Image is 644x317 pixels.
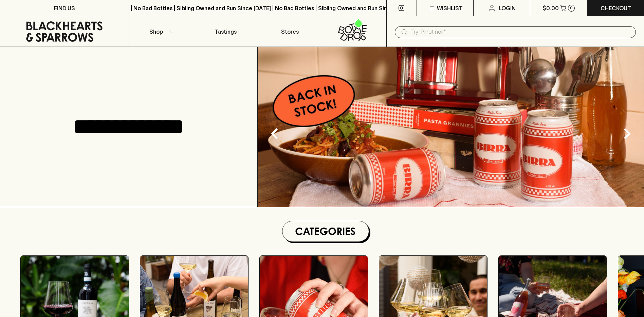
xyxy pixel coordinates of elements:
[411,27,630,37] input: Try "Pinot noir"
[261,120,288,147] button: Previous
[258,16,322,47] a: Stores
[499,4,516,12] p: Login
[570,6,573,10] p: 0
[285,224,366,239] h1: Categories
[149,28,163,36] p: Shop
[215,28,237,36] p: Tastings
[542,4,559,12] p: $0.00
[54,4,75,12] p: FIND US
[613,120,641,147] button: Next
[437,4,463,12] p: Wishlist
[258,47,644,207] img: optimise
[601,4,631,12] p: Checkout
[129,16,193,47] button: Shop
[194,16,258,47] a: Tastings
[281,28,299,36] p: Stores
